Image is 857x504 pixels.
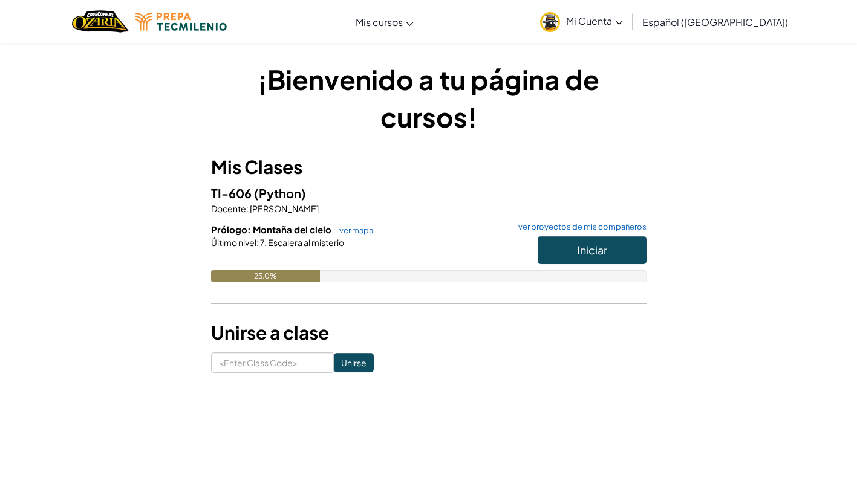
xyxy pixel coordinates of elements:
[254,186,306,201] span: (Python)
[256,237,259,248] span: :
[211,186,254,201] span: TI-606
[211,224,333,235] span: Prólogo: Montaña del cielo
[211,352,334,373] input: <Enter Class Code>
[249,203,319,214] span: [PERSON_NAME]
[135,13,227,31] img: Tecmilenio logo
[72,9,128,34] a: Ozaria by CodeCombat logo
[540,12,560,32] img: avatar
[72,9,128,34] img: Home
[211,60,647,135] h1: ¡Bienvenido a tu página de cursos!
[246,203,249,214] span: :
[538,236,647,264] button: Iniciar
[211,319,647,346] h3: Unirse a clase
[566,15,623,27] span: Mi Cuenta
[211,237,256,248] span: Último nivel
[334,353,374,372] input: Unirse
[534,2,629,40] a: Mi Cuenta
[577,243,607,257] span: Iniciar
[512,223,647,231] a: ver proyectos de mis compañeros
[211,153,647,181] h3: Mis Clases
[642,16,788,28] span: Español ([GEOGRAPHIC_DATA])
[211,270,320,282] div: 25.0%
[350,5,420,38] a: Mis cursos
[636,5,794,38] a: Español ([GEOGRAPHIC_DATA])
[267,237,344,248] span: Escalera al misterio
[259,237,267,248] span: 7.
[356,16,403,28] span: Mis cursos
[333,225,373,235] a: ver mapa
[211,203,246,214] span: Docente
